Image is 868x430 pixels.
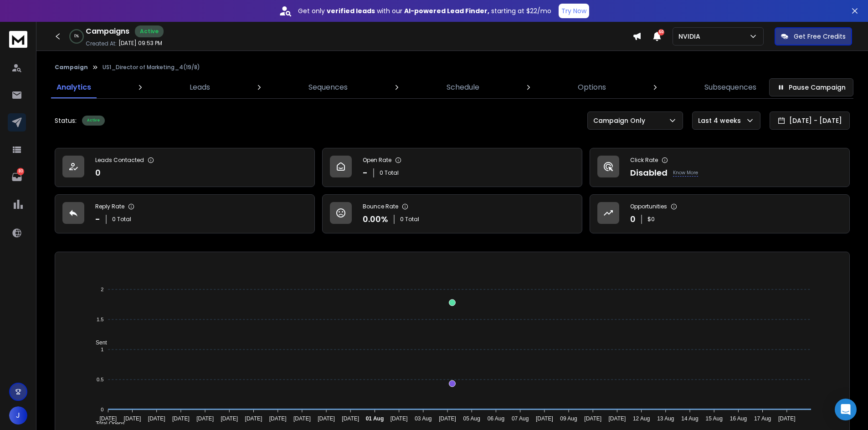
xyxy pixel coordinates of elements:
[112,216,131,223] p: 0 Total
[196,415,214,422] tspan: [DATE]
[609,415,626,422] tspan: [DATE]
[561,6,586,15] p: Try Now
[86,26,129,37] h1: Campaigns
[593,116,649,125] p: Campaign Only
[318,415,335,422] tspan: [DATE]
[101,407,103,412] tspan: 0
[95,167,101,179] p: 0
[560,415,577,422] tspan: 09 Aug
[97,377,103,382] tspan: 0.5
[190,82,210,93] p: Leads
[706,415,723,422] tspan: 15 Aug
[55,116,77,125] p: Status:
[86,40,117,47] p: Created At:
[630,213,636,226] p: 0
[9,406,27,425] button: J
[390,415,408,422] tspan: [DATE]
[135,25,164,37] div: Active
[730,415,747,422] tspan: 16 Aug
[269,415,287,422] tspan: [DATE]
[630,167,668,179] p: Disabled
[17,168,24,175] p: 80
[363,167,368,179] p: -
[303,76,353,98] a: Sequences
[404,6,489,15] strong: AI-powered Lead Finder,
[95,203,124,210] p: Reply Rate
[322,148,582,187] a: Open Rate-0 Total
[536,415,553,422] tspan: [DATE]
[101,347,103,352] tspan: 1
[590,194,850,233] a: Opportunities0$0
[512,415,529,422] tspan: 07 Aug
[681,415,698,422] tspan: 14 Aug
[647,216,655,223] p: $ 0
[590,148,850,187] a: Click RateDisabledKnow More
[630,157,658,164] p: Click Rate
[630,203,667,210] p: Opportunities
[835,399,857,420] div: Open Intercom Messenger
[148,415,165,422] tspan: [DATE]
[415,415,431,422] tspan: 03 Aug
[673,169,698,177] p: Know More
[578,82,606,93] p: Options
[99,415,117,422] tspan: [DATE]
[124,415,141,422] tspan: [DATE]
[380,169,399,177] p: 0 Total
[95,157,144,164] p: Leads Contacted
[704,82,756,93] p: Subsequences
[298,6,551,15] p: Get only with our starting at $22/mo
[89,339,107,346] span: Sent
[658,29,664,35] span: 50
[678,32,704,41] p: NVIDIA
[363,203,398,210] p: Bounce Rate
[794,32,846,41] p: Get Free Credits
[95,213,100,226] p: -
[103,64,200,71] p: US1_Director of Marketing_4(19/8)
[184,76,216,98] a: Leads
[584,415,601,422] tspan: [DATE]
[699,76,762,98] a: Subsequences
[441,76,485,98] a: Schedule
[55,194,315,233] a: Reply Rate-0 Total
[221,415,238,422] tspan: [DATE]
[633,415,650,422] tspan: 12 Aug
[308,82,348,93] p: Sequences
[101,287,103,292] tspan: 2
[400,216,419,223] p: 0 Total
[97,317,103,322] tspan: 1.5
[439,415,456,422] tspan: [DATE]
[447,82,479,93] p: Schedule
[293,415,311,422] tspan: [DATE]
[55,148,315,187] a: Leads Contacted0
[118,40,162,47] p: [DATE] 09:53 PM
[9,31,27,48] img: logo
[89,420,125,427] span: Total Opens
[559,4,589,18] button: Try Now
[74,34,79,39] p: 0 %
[770,111,850,130] button: [DATE] - [DATE]
[463,415,480,422] tspan: 05 Aug
[51,76,97,98] a: Analytics
[363,213,388,226] p: 0.00 %
[775,27,852,46] button: Get Free Credits
[698,116,745,125] p: Last 4 weeks
[56,82,91,93] p: Analytics
[754,415,771,422] tspan: 17 Aug
[657,415,674,422] tspan: 13 Aug
[342,415,359,422] tspan: [DATE]
[778,415,796,422] tspan: [DATE]
[55,64,88,71] button: Campaign
[366,415,384,422] tspan: 01 Aug
[322,194,582,233] a: Bounce Rate0.00%0 Total
[363,157,391,164] p: Open Rate
[488,415,504,422] tspan: 06 Aug
[172,415,190,422] tspan: [DATE]
[8,168,26,186] a: 80
[769,78,853,96] button: Pause Campaign
[82,116,105,126] div: Active
[245,415,262,422] tspan: [DATE]
[327,6,375,15] strong: verified leads
[572,76,611,98] a: Options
